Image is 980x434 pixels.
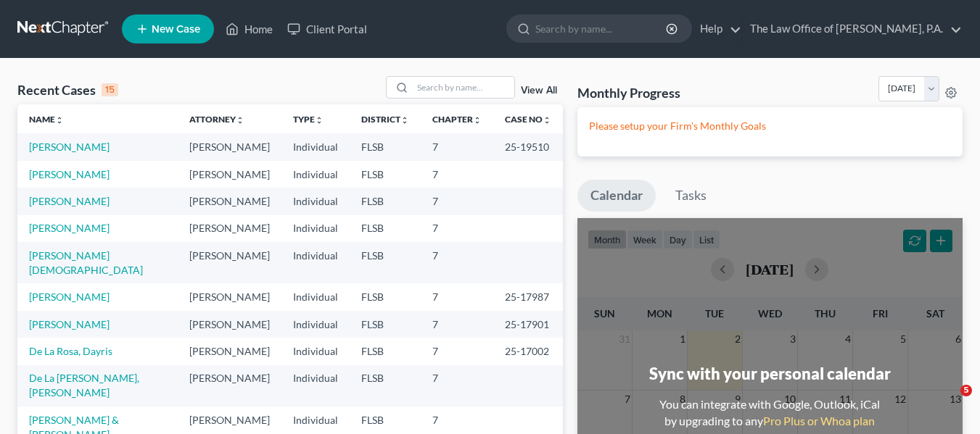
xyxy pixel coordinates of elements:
input: Search by name... [535,15,668,42]
td: FLSB [350,365,421,406]
td: [PERSON_NAME] [178,311,281,338]
td: [PERSON_NAME] [178,161,281,188]
a: [PERSON_NAME] [29,141,110,153]
a: De La [PERSON_NAME], [PERSON_NAME] [29,372,139,398]
td: 7 [421,338,493,364]
a: View All [521,85,557,96]
td: [PERSON_NAME] [178,283,281,310]
td: Individual [281,215,350,242]
a: [PERSON_NAME][DEMOGRAPHIC_DATA] [29,249,143,276]
td: FLSB [350,338,421,364]
td: 7 [421,283,493,310]
td: FLSB [350,188,421,214]
div: 15 [102,83,118,96]
td: Individual [281,242,350,283]
a: Calendar [577,180,656,212]
td: 7 [421,242,493,283]
td: [PERSON_NAME] [178,365,281,406]
td: FLSB [350,133,421,160]
td: FLSB [350,161,421,188]
td: 25-17987 [493,283,563,310]
a: Home [218,16,280,42]
td: Individual [281,283,350,310]
a: [PERSON_NAME] [29,318,110,330]
td: Individual [281,338,350,364]
a: Nameunfold_more [29,114,64,125]
td: Individual [281,365,350,406]
a: [PERSON_NAME] [29,195,110,207]
div: Sync with your personal calendar [649,362,891,385]
a: Tasks [662,180,720,212]
td: 7 [421,215,493,242]
i: unfold_more [55,116,64,125]
td: Individual [281,188,350,214]
td: [PERSON_NAME] [178,242,281,283]
td: FLSB [350,215,421,242]
td: [PERSON_NAME] [178,133,281,160]
a: Case Nounfold_more [505,114,551,125]
h3: Monthly Progress [577,84,680,101]
iframe: Intercom live chat [931,385,965,420]
a: Client Portal [280,16,374,42]
td: 7 [421,311,493,338]
p: Please setup your Firm's Monthly Goals [589,119,951,133]
a: De La Rosa, Dayris [29,345,112,357]
div: Recent Cases [17,81,118,99]
td: Individual [281,311,350,338]
a: Chapterunfold_more [432,114,482,125]
td: Individual [281,161,350,188]
td: FLSB [350,311,421,338]
a: [PERSON_NAME] [29,168,110,180]
td: FLSB [350,283,421,310]
a: Attorneyunfold_more [189,114,244,125]
td: [PERSON_NAME] [178,215,281,242]
td: [PERSON_NAME] [178,188,281,214]
td: [PERSON_NAME] [178,338,281,364]
a: The Law Office of [PERSON_NAME], P.A. [743,16,962,42]
i: unfold_more [400,116,409,125]
span: New Case [152,24,200,35]
a: [PERSON_NAME] [29,222,110,234]
a: Pro Plus or Whoa plan [763,414,875,427]
td: 25-17002 [493,338,563,364]
i: unfold_more [543,116,551,125]
i: unfold_more [236,116,244,125]
td: 25-19510 [493,133,563,160]
td: Individual [281,133,350,160]
span: 5 [960,385,972,396]
input: Search by name... [413,77,514,98]
i: unfold_more [473,116,482,125]
td: 7 [421,188,493,214]
a: [PERSON_NAME] [29,291,110,303]
td: 7 [421,365,493,406]
td: FLSB [350,242,421,283]
td: 25-17901 [493,311,563,338]
td: 7 [421,161,493,188]
td: 7 [421,133,493,160]
div: You can integrate with Google, Outlook, iCal by upgrading to any [654,396,886,430]
a: Districtunfold_more [361,114,409,125]
i: unfold_more [315,116,324,125]
a: Typeunfold_more [293,114,324,125]
a: Help [693,16,741,42]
